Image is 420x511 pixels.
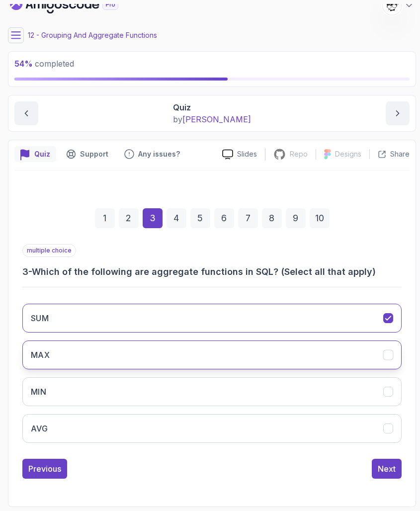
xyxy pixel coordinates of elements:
[22,265,402,279] h3: 3 - Which of the following are aggregate functions in SQL? (Select all that apply)
[14,59,33,69] span: 54 %
[22,304,402,333] button: SUM
[95,208,115,228] div: 1
[31,349,50,361] h3: MAX
[167,208,186,228] div: 4
[22,341,402,369] button: MAX
[378,463,396,475] div: Next
[390,149,410,159] p: Share
[372,459,402,479] button: Next
[335,149,361,159] p: Designs
[290,149,308,159] p: Repo
[31,312,49,324] h3: SUM
[22,377,402,406] button: MIN
[14,146,56,162] button: quiz button
[80,149,108,159] p: Support
[173,113,251,125] p: by
[286,208,306,228] div: 9
[386,101,410,125] button: next content
[238,208,258,228] div: 7
[310,208,330,228] div: 10
[31,386,46,398] h3: MIN
[182,114,251,124] span: [PERSON_NAME]
[22,414,402,443] button: AVG
[31,423,48,434] h3: AVG
[262,208,282,228] div: 8
[28,30,157,40] p: 12 - Grouping And Aggregate Functions
[118,146,186,162] button: Feedback button
[369,149,410,159] button: Share
[237,149,257,159] p: Slides
[143,208,163,228] div: 3
[190,208,210,228] div: 5
[14,59,74,69] span: completed
[28,463,61,475] div: Previous
[14,101,38,125] button: previous content
[173,101,251,113] p: Quiz
[119,208,139,228] div: 2
[214,208,234,228] div: 6
[138,149,180,159] p: Any issues?
[34,149,50,159] p: Quiz
[60,146,114,162] button: Support button
[214,149,265,160] a: Slides
[22,244,76,257] p: multiple choice
[22,459,67,479] button: Previous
